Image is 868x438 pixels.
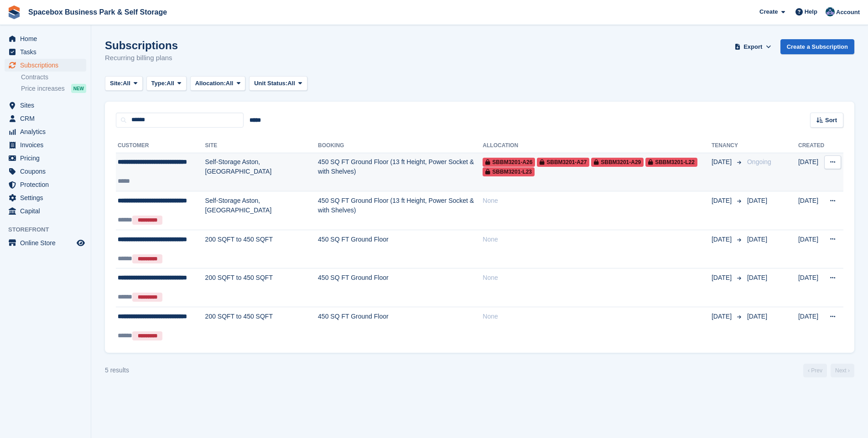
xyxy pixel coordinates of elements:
[747,313,767,320] span: [DATE]
[20,125,75,138] span: Analytics
[318,230,483,268] td: 450 SQ FT Ground Floor
[105,366,129,375] div: 5 results
[483,196,712,206] div: None
[5,237,86,249] a: menu
[21,83,86,93] a: Price increases NEW
[116,139,205,153] th: Customer
[483,139,712,153] th: Allocation
[20,139,75,151] span: Invoices
[105,76,143,91] button: Site: All
[798,230,824,268] td: [DATE]
[254,79,287,88] span: Unit Status:
[318,268,483,307] td: 450 SQ FT Ground Floor
[5,152,86,165] a: menu
[20,32,75,45] span: Home
[747,236,767,243] span: [DATE]
[190,76,246,91] button: Allocation: All
[20,237,75,249] span: Online Store
[5,178,86,191] a: menu
[645,158,697,167] span: SBBM3201-L22
[483,312,712,321] div: None
[318,191,483,230] td: 450 SQ FT Ground Floor (13 ft Height, Power Socket & with Shelves)
[733,39,773,54] button: Export
[7,5,21,19] img: stora-icon-8386f47178a22dfd0bd8f6a31ec36ba5ce8667c1dd55bd0f319d3a0aa187defe.svg
[712,139,743,153] th: Tenancy
[21,73,86,82] a: Contracts
[20,178,75,191] span: Protection
[166,79,174,88] span: All
[8,225,91,234] span: Storefront
[712,196,733,206] span: [DATE]
[798,153,824,191] td: [DATE]
[21,84,65,93] span: Price increases
[712,157,733,167] span: [DATE]
[483,158,535,167] span: SBBM3201-A26
[712,312,733,321] span: [DATE]
[5,125,86,138] a: menu
[318,153,483,191] td: 450 SQ FT Ground Floor (13 ft Height, Power Socket & with Shelves)
[712,235,733,244] span: [DATE]
[20,59,75,72] span: Subscriptions
[805,7,817,16] span: Help
[195,79,226,88] span: Allocation:
[20,99,75,112] span: Sites
[318,139,483,153] th: Booking
[798,307,824,345] td: [DATE]
[205,139,318,153] th: Site
[759,7,778,16] span: Create
[5,46,86,58] a: menu
[5,32,86,45] a: menu
[483,273,712,283] div: None
[110,79,123,88] span: Site:
[20,165,75,178] span: Coupons
[205,230,318,268] td: 200 SQFT to 450 SQFT
[743,42,762,52] span: Export
[287,79,295,88] span: All
[5,191,86,204] a: menu
[537,158,589,167] span: SBBM3201-A27
[226,79,234,88] span: All
[825,116,837,125] span: Sort
[747,197,767,204] span: [DATE]
[5,205,86,217] a: menu
[205,153,318,191] td: Self-Storage Aston, [GEOGRAPHIC_DATA]
[826,7,835,16] img: Daud
[205,268,318,307] td: 200 SQFT to 450 SQFT
[483,167,535,176] span: SBBM3201-L23
[20,112,75,125] span: CRM
[712,273,733,283] span: [DATE]
[5,112,86,125] a: menu
[483,235,712,244] div: None
[75,237,86,248] a: Preview store
[318,307,483,345] td: 450 SQ FT Ground Floor
[747,158,771,165] span: Ongoing
[105,53,178,63] p: Recurring billing plans
[798,191,824,230] td: [DATE]
[151,79,167,88] span: Type:
[5,59,86,72] a: menu
[205,191,318,230] td: Self-Storage Aston, [GEOGRAPHIC_DATA]
[105,39,178,52] h1: Subscriptions
[591,158,644,167] span: SBBM3201-A29
[205,307,318,345] td: 200 SQFT to 450 SQFT
[5,165,86,178] a: menu
[249,76,307,91] button: Unit Status: All
[780,39,854,54] a: Create a Subscription
[20,152,75,165] span: Pricing
[747,274,767,281] span: [DATE]
[123,79,130,88] span: All
[20,191,75,204] span: Settings
[20,205,75,217] span: Capital
[25,5,171,20] a: Spacebox Business Park & Self Storage
[801,364,856,377] nav: Page
[71,84,86,93] div: NEW
[836,8,860,17] span: Account
[798,268,824,307] td: [DATE]
[20,46,75,58] span: Tasks
[831,364,854,377] a: Next
[146,76,187,91] button: Type: All
[5,139,86,151] a: menu
[5,99,86,112] a: menu
[803,364,827,377] a: Previous
[798,139,824,153] th: Created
